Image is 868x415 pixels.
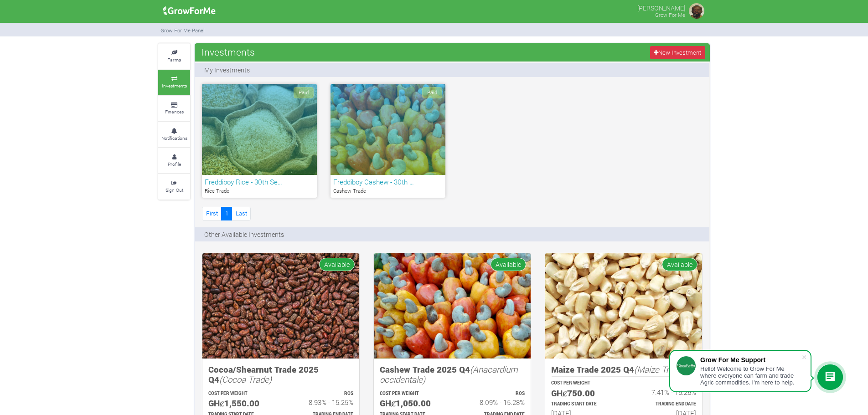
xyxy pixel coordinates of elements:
[551,401,615,408] p: Estimated Trading Start Date
[632,401,696,408] p: Estimated Trading End Date
[232,207,251,220] a: Last
[380,364,525,385] h5: Cashew Trade 2025 Q4
[202,207,222,220] a: First
[333,187,443,195] p: Cashew Trade
[158,96,190,121] a: Finances
[551,380,615,387] p: COST PER WEIGHT
[202,207,251,220] nav: Page Navigation
[662,258,697,271] span: Available
[460,390,525,397] p: ROS
[205,187,314,195] p: Rice Trade
[700,365,801,386] div: Hello! Welcome to Grow For Me where everyone can farm and trade Agric commodities. I'm here to help.
[551,388,615,399] h5: GHȼ750.00
[634,364,685,375] i: (Maize Trade)
[204,230,284,239] p: Other Available Investments
[205,178,314,186] h6: Freddiboy Rice - 30th Se…
[199,43,257,61] span: Investments
[158,44,190,69] a: Farms
[167,56,181,63] small: Farms
[204,65,250,75] p: My Investments
[491,258,526,271] span: Available
[208,398,273,409] h5: GHȼ1,550.00
[380,390,444,397] p: COST PER WEIGHT
[655,11,685,18] small: Grow For Me
[202,253,359,359] img: growforme image
[380,364,518,385] i: (Anacardium occidentale)
[158,122,190,147] a: Notifications
[380,398,444,409] h5: GHȼ1,050.00
[551,364,696,375] h5: Maize Trade 2025 Q4
[294,87,314,98] span: Paid
[289,398,353,406] h6: 8.93% - 15.25%
[165,187,183,193] small: Sign Out
[208,390,273,397] p: COST PER WEIGHT
[160,27,205,34] small: Grow For Me Panel
[637,2,685,13] p: [PERSON_NAME]
[687,2,706,20] img: growforme image
[700,356,801,364] div: Grow For Me Support
[319,258,355,271] span: Available
[333,178,443,186] h6: Freddiboy Cashew - 30th …
[208,364,353,385] h5: Cocoa/Shearnut Trade 2025 Q4
[202,84,317,198] a: Paid Freddiboy Rice - 30th Se… Rice Trade
[545,253,702,359] img: growforme image
[158,70,190,95] a: Investments
[460,398,525,406] h6: 8.09% - 15.28%
[632,388,696,396] h6: 7.41% - 15.26%
[165,108,184,115] small: Finances
[161,135,187,141] small: Notifications
[632,380,696,387] p: ROS
[158,174,190,199] a: Sign Out
[219,374,272,385] i: (Cocoa Trade)
[650,46,705,59] a: New Investment
[331,84,445,198] a: Paid Freddiboy Cashew - 30th … Cashew Trade
[422,87,442,98] span: Paid
[160,2,219,20] img: growforme image
[162,82,187,89] small: Investments
[168,161,181,167] small: Profile
[374,253,531,359] img: growforme image
[289,390,353,397] p: ROS
[221,207,232,220] a: 1
[158,148,190,173] a: Profile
